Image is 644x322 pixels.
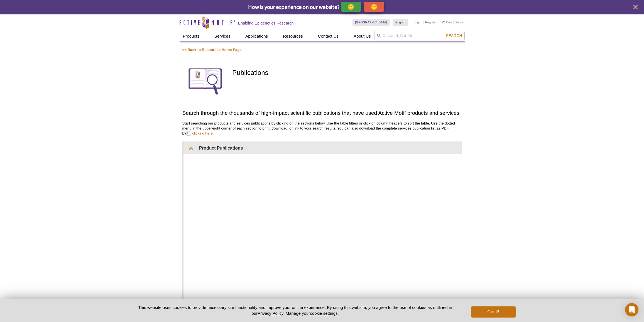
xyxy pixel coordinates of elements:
[180,31,203,42] a: Products
[182,121,462,136] p: Start searching our products and services publications by clicking on the sections below. Use the...
[442,21,445,23] img: Your Cart
[232,69,462,77] h1: Publications
[374,31,465,40] input: Keyword, Cat. No.
[186,131,212,136] a: clicking here
[442,19,465,26] li: (0 items)
[352,19,390,26] a: [GEOGRAPHIC_DATA]
[129,304,462,316] p: This website uses cookies to provide necessary site functionality and improve your online experie...
[632,4,639,11] button: close
[258,311,283,316] a: Privacy Policy
[444,33,464,38] button: Search
[471,306,515,318] button: Got it!
[248,3,340,10] span: How is your experience on our website?
[393,19,408,26] a: English
[414,20,421,24] a: Login
[425,20,437,24] a: Register
[347,3,354,10] p: 🙂
[242,31,271,42] a: Applications
[371,3,378,10] p: 🙁
[350,31,374,42] a: About Us
[211,31,234,42] a: Services
[442,20,452,24] a: Cart
[446,33,462,38] span: Search
[280,31,306,42] a: Resources
[182,109,462,117] h2: Search through the thousands of high-impact scientific publications that have used Active Motif p...
[183,142,462,154] summary: Product Publications
[182,58,228,104] img: Publications
[315,31,342,42] a: Contact Us
[310,311,337,316] button: cookie settings
[625,303,638,316] div: Open Intercom Messenger
[182,48,242,52] a: << Back to Resources Home Page
[238,21,294,26] h2: Enabling Epigenetics Research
